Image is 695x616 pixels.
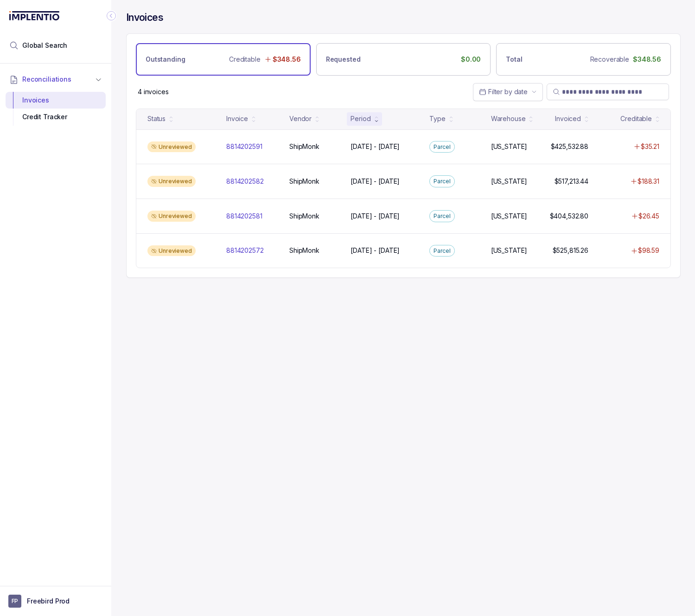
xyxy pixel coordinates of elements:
[22,75,71,84] span: Reconciliations
[351,114,370,123] div: Period
[147,245,196,257] div: Unreviewed
[6,69,106,90] button: Reconciliations
[429,114,445,123] div: Type
[550,212,588,221] p: $404,532.80
[13,109,98,125] div: Credit Tracker
[27,597,70,606] p: Freebird Prod
[351,212,400,221] p: [DATE] - [DATE]
[147,211,196,222] div: Unreviewed
[461,55,481,64] p: $0.00
[147,176,196,187] div: Unreviewed
[491,246,528,255] p: [US_STATE]
[638,246,659,255] p: $98.59
[553,246,588,255] p: $525,815.26
[289,212,319,221] p: ShipMonk
[8,595,103,608] button: User initialsFreebird Prod
[479,87,528,96] search: Date Range Picker
[138,87,169,96] p: 4 invoices
[106,10,117,21] div: Collapse Icon
[555,114,581,123] div: Invoiced
[22,41,67,50] span: Global Search
[226,177,264,186] p: 8814202582
[641,142,659,151] p: $35.21
[434,246,450,256] p: Parcel
[226,212,262,221] p: 8814202581
[13,92,98,109] div: Invoices
[326,55,361,64] p: Requested
[434,177,450,186] p: Parcel
[638,177,659,186] p: $188.31
[146,55,185,64] p: Outstanding
[351,246,400,255] p: [DATE] - [DATE]
[289,142,319,151] p: ShipMonk
[147,114,166,123] div: Status
[506,55,522,64] p: Total
[289,246,319,255] p: ShipMonk
[590,55,629,64] p: Recoverable
[351,142,400,151] p: [DATE] - [DATE]
[551,142,588,151] p: $425,532.88
[473,83,543,101] button: Date Range Picker
[289,177,319,186] p: ShipMonk
[126,11,163,24] h4: Invoices
[289,114,312,123] div: Vendor
[8,595,21,608] span: User initials
[226,246,264,255] p: 8814202572
[638,212,659,221] p: $26.45
[491,114,526,123] div: Warehouse
[147,141,196,153] div: Unreviewed
[633,55,661,64] p: $348.56
[138,87,169,96] div: Remaining page entries
[273,55,301,64] p: $348.56
[620,114,652,123] div: Creditable
[491,212,528,221] p: [US_STATE]
[351,177,400,186] p: [DATE] - [DATE]
[491,142,528,151] p: [US_STATE]
[6,90,106,128] div: Reconciliations
[434,212,450,221] p: Parcel
[555,177,588,186] p: $517,213.44
[226,142,262,151] p: 8814202591
[226,114,248,123] div: Invoice
[229,55,261,64] p: Creditable
[491,177,528,186] p: [US_STATE]
[434,142,450,152] p: Parcel
[488,88,528,96] span: Filter by date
